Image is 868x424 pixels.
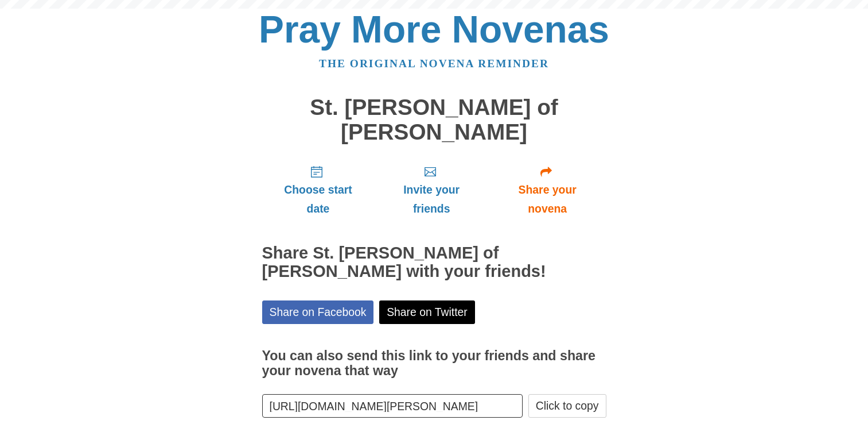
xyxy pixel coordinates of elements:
a: Share on Twitter [379,300,475,324]
h2: Share St. [PERSON_NAME] of [PERSON_NAME] with your friends! [262,244,606,281]
h3: You can also send this link to your friends and share your novena that way [262,349,606,378]
a: Choose start date [262,156,375,224]
a: Pray More Novenas [259,8,609,51]
a: Invite your friends [374,156,488,224]
span: Choose start date [274,180,363,218]
a: Share on Facebook [262,300,374,324]
a: Share your novena [489,156,606,224]
span: Invite your friends [386,180,477,218]
h1: St. [PERSON_NAME] of [PERSON_NAME] [262,95,606,144]
a: The original novena reminder [319,57,549,70]
span: Share your novena [500,180,595,218]
button: Click to copy [528,394,606,418]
